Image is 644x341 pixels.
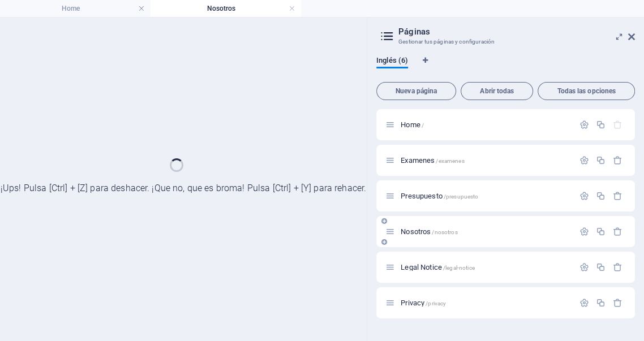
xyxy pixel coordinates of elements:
div: Duplicar [596,298,606,308]
div: Configuración [579,191,589,201]
span: Nueva página [381,88,451,94]
span: /privacy [426,300,446,307]
div: Duplicar [596,227,606,236]
div: Duplicar [596,120,606,130]
button: Abrir todas [461,82,533,100]
div: Eliminar [613,298,622,308]
span: Presupuesto [401,192,478,200]
span: Todas las opciones [543,88,630,94]
span: /legal-notice [443,265,475,271]
span: Haz clic para abrir la página [401,299,446,307]
div: Privacy/privacy [397,299,574,307]
div: Eliminar [613,191,622,201]
h2: Páginas [398,27,635,37]
div: Presupuesto/presupuesto [397,192,574,200]
div: Home/ [397,121,574,128]
span: Haz clic para abrir la página [401,227,457,236]
span: Examenes [401,156,464,165]
span: Inglés (6) [376,54,408,70]
div: Legal Notice/legal-notice [397,264,574,271]
div: Eliminar [613,156,622,165]
div: Duplicar [596,262,606,272]
div: Examenes/examenes [397,157,574,164]
div: La página principal no puede eliminarse [613,120,622,130]
span: / [422,122,424,128]
div: Nosotros/nosotros [397,228,574,235]
span: Haz clic para abrir la página [401,120,424,129]
span: /presupuesto [444,193,479,200]
div: Configuración [579,298,589,308]
div: Configuración [579,156,589,165]
div: Configuración [579,227,589,236]
div: Duplicar [596,156,606,165]
div: Configuración [579,120,589,130]
h3: Gestionar tus páginas y configuración [398,37,612,47]
span: /examenes [436,158,464,164]
span: /nosotros [432,229,457,235]
div: Eliminar [613,262,622,272]
div: Configuración [579,262,589,272]
div: Duplicar [596,191,606,201]
h4: Nosotros [151,2,301,15]
div: Pestañas de idiomas [376,56,635,77]
span: Haz clic para abrir la página [401,263,474,271]
button: Nueva página [376,82,456,100]
button: Todas las opciones [538,82,635,100]
span: Abrir todas [466,88,528,94]
div: Eliminar [613,227,622,236]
